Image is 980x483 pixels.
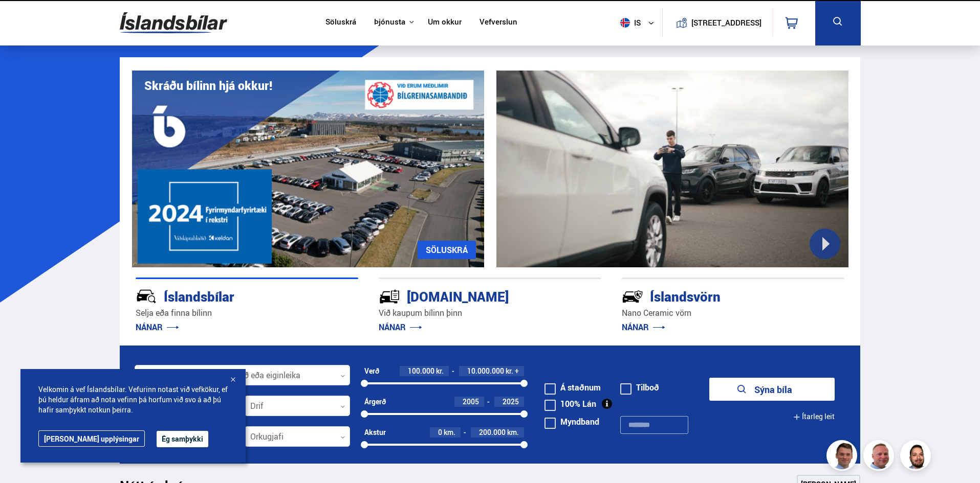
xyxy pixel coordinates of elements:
[545,418,599,426] label: Myndband
[136,287,322,305] div: Íslandsbílar
[865,442,896,472] img: siFngHWaQ9KaOqBr.png
[545,400,596,408] label: 100% Lán
[622,286,643,307] img: -Svtn6bYgwAsiwNX.svg
[709,378,835,401] button: Sýna bíla
[620,383,659,392] label: Tilboð
[506,367,513,375] span: kr.
[408,366,434,376] span: 100.000
[38,430,145,447] a: [PERSON_NAME] upplýsingar
[828,442,859,472] img: FbJEzSuNWCJXmdc-.webp
[545,383,601,392] label: Á staðnum
[157,431,208,447] button: Ég samþykki
[444,428,455,436] span: km.
[479,427,506,437] span: 200.000
[120,6,227,39] img: G0Ugv5HjCgRt.svg
[503,397,519,406] span: 2025
[374,17,405,27] button: Þjónusta
[38,384,228,415] span: Velkomin á vef Íslandsbílar. Vefurinn notast við vefkökur, ef þú heldur áfram að nota vefinn þá h...
[379,286,400,307] img: tr5P-W3DuiFaO7aO.svg
[620,18,630,28] img: svg+xml;base64,PHN2ZyB4bWxucz0iaHR0cDovL3d3dy53My5vcmcvMjAwMC9zdmciIHdpZHRoPSI1MTIiIGhlaWdodD0iNT...
[364,428,386,436] div: Akstur
[463,397,479,406] span: 2005
[418,241,476,259] a: SÖLUSKRÁ
[364,398,386,406] div: Árgerð
[436,367,444,375] span: kr.
[668,8,767,37] a: [STREET_ADDRESS]
[480,17,517,28] a: Vefverslun
[616,8,662,38] button: is
[902,442,932,472] img: nhp88E3Fdnt1Opn2.png
[364,367,379,375] div: Verð
[379,287,565,305] div: [DOMAIN_NAME]
[325,17,356,28] a: Söluskrá
[695,18,758,27] button: [STREET_ADDRESS]
[467,366,504,376] span: 10.000.000
[379,321,422,333] a: NÁNAR
[379,307,601,319] p: Við kaupum bílinn þinn
[515,367,519,375] span: +
[132,71,484,267] img: eKx6w-_Home_640_.png
[507,428,519,436] span: km.
[136,321,179,333] a: NÁNAR
[144,79,272,93] h1: Skráðu bílinn hjá okkur!
[136,286,157,307] img: JRvxyua_JYH6wB4c.svg
[136,307,358,319] p: Selja eða finna bílinn
[622,307,844,319] p: Nano Ceramic vörn
[616,18,642,28] span: is
[622,287,808,305] div: Íslandsvörn
[622,321,665,333] a: NÁNAR
[438,427,442,437] span: 0
[428,17,462,28] a: Um okkur
[793,405,835,428] button: Ítarleg leit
